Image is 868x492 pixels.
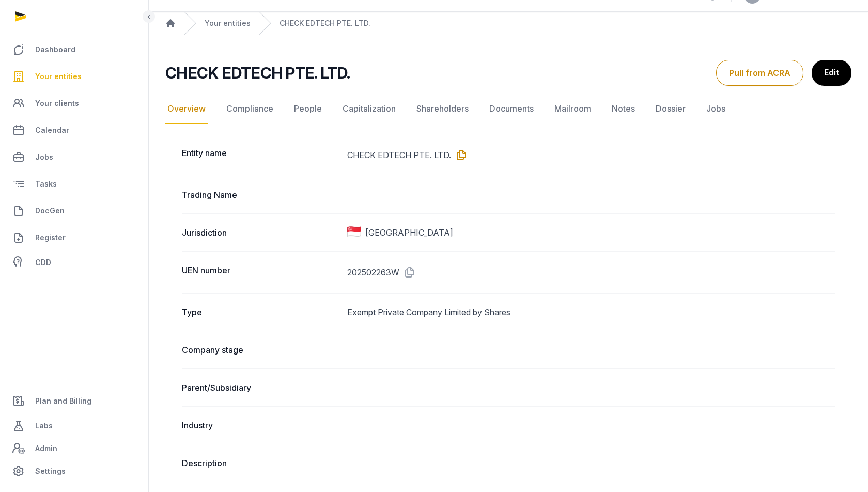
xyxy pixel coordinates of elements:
[487,94,536,124] a: Documents
[149,12,868,35] nav: Breadcrumb
[8,225,140,250] a: Register
[35,178,57,190] span: Tasks
[8,64,140,89] a: Your entities
[182,147,339,163] dt: Entity name
[35,151,53,163] span: Jobs
[35,232,66,244] span: Register
[182,381,339,394] dt: Parent/Subsidiary
[8,198,140,223] a: DocGen
[8,389,140,413] a: Plan and Billing
[8,438,140,459] a: Admin
[35,205,65,217] span: DocGen
[8,252,140,273] a: CDD
[347,147,835,163] dd: CHECK EDTECH PTE. LTD.
[654,94,688,124] a: Dossier
[35,256,51,269] span: CDD
[292,94,324,124] a: People
[704,94,727,124] a: Jobs
[8,91,140,116] a: Your clients
[8,459,140,484] a: Settings
[165,94,851,124] nav: Tabs
[8,37,140,62] a: Dashboard
[35,70,82,83] span: Your entities
[182,189,339,201] dt: Trading Name
[165,64,350,82] h2: CHECK EDTECH PTE. LTD.
[8,145,140,170] a: Jobs
[35,43,75,56] span: Dashboard
[8,118,140,143] a: Calendar
[35,465,66,478] span: Settings
[182,419,339,432] dt: Industry
[35,395,91,407] span: Plan and Billing
[347,264,835,281] dd: 202502263W
[8,413,140,438] a: Labs
[280,18,370,28] a: CHECK EDTECH PTE. LTD.
[224,94,275,124] a: Compliance
[414,94,471,124] a: Shareholders
[552,94,593,124] a: Mailroom
[182,264,339,281] dt: UEN number
[182,306,339,318] dt: Type
[716,60,803,86] button: Pull from ACRA
[182,457,339,469] dt: Description
[347,306,835,318] dd: Exempt Private Company Limited by Shares
[8,172,140,196] a: Tasks
[610,94,637,124] a: Notes
[812,60,851,86] a: Edit
[205,18,251,28] a: Your entities
[182,226,339,239] dt: Jurisdiction
[35,442,57,455] span: Admin
[35,97,79,110] span: Your clients
[35,124,69,136] span: Calendar
[365,226,453,239] span: [GEOGRAPHIC_DATA]
[165,94,208,124] a: Overview
[182,344,339,356] dt: Company stage
[340,94,398,124] a: Capitalization
[35,420,53,432] span: Labs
